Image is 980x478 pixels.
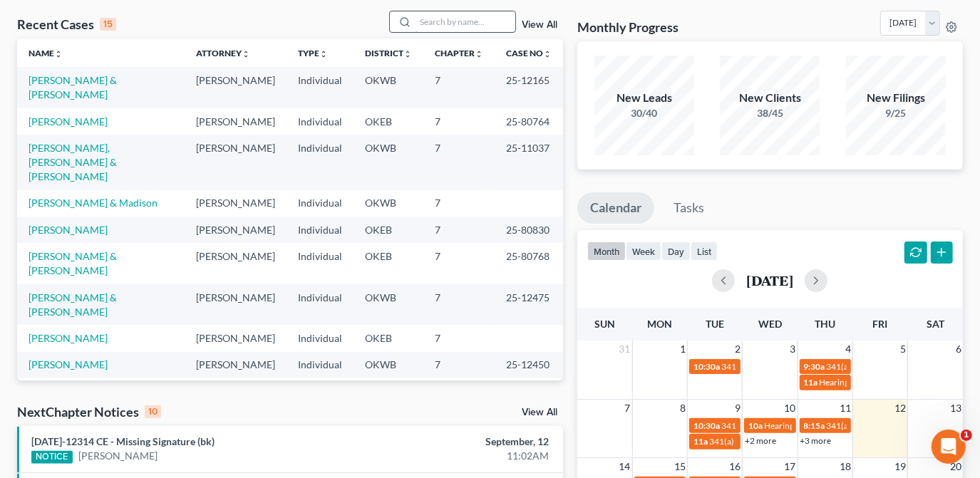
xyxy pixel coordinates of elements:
i: unfold_more [242,50,250,58]
span: Tue [706,318,724,330]
span: 9 [733,400,742,417]
button: day [661,241,691,261]
td: 25-12450 [495,352,563,378]
span: 31 [618,341,632,358]
button: month [587,241,626,261]
span: Fri [872,318,887,330]
span: 15 [673,458,687,475]
span: Wed [758,318,782,330]
div: 30/40 [594,106,694,120]
td: OKWB [354,352,423,378]
a: [PERSON_NAME] & Madison [29,197,158,209]
span: 1 [961,430,972,441]
span: 341(a) meeting for [PERSON_NAME] [721,420,859,431]
span: 16 [728,458,742,475]
span: 1 [679,341,687,358]
span: 3 [789,341,798,358]
div: NextChapter Notices [17,403,161,420]
button: week [626,241,661,261]
td: [PERSON_NAME] [185,284,287,325]
span: 8 [679,400,687,417]
td: OKWB [354,67,423,108]
td: 7 [423,190,495,217]
td: 7 [423,108,495,135]
td: [PERSON_NAME] [185,108,287,135]
td: 7 [423,243,495,284]
td: OKWB [354,135,423,189]
span: 14 [618,458,632,475]
span: 10:30a [693,420,720,431]
i: unfold_more [319,50,328,58]
span: 341(a) meeting for [PERSON_NAME] & [PERSON_NAME] [709,436,922,447]
a: [PERSON_NAME] & [PERSON_NAME] [29,291,117,318]
span: 17 [783,458,798,475]
td: Individual [287,284,354,325]
i: unfold_more [475,50,483,58]
div: 9/25 [846,106,946,120]
div: New Filings [846,90,946,106]
div: 10 [145,405,161,418]
div: Recent Cases [17,16,116,33]
span: 10a [748,420,763,431]
td: 25-12165 [495,67,563,108]
td: 7 [423,284,495,325]
td: OKWB [354,378,423,405]
span: 12 [893,400,907,417]
a: [PERSON_NAME] [29,115,108,128]
a: +2 more [745,435,776,446]
span: 19 [893,458,907,475]
a: [PERSON_NAME] [29,224,108,236]
span: 18 [838,458,852,475]
i: unfold_more [403,50,412,58]
span: 20 [949,458,963,475]
a: [PERSON_NAME] [29,358,108,370]
a: Nameunfold_more [29,48,63,58]
h2: [DATE] [746,273,793,288]
td: Individual [287,217,354,243]
div: New Clients [720,90,820,106]
a: Calendar [577,192,654,224]
td: Individual [287,325,354,351]
span: 9:30a [804,361,825,372]
a: +3 more [800,435,832,446]
div: NOTICE [31,451,73,464]
i: unfold_more [54,50,63,58]
td: 25-80830 [495,217,563,243]
a: [PERSON_NAME] & [PERSON_NAME] [29,74,117,100]
a: View All [522,20,557,30]
div: 11:02AM [386,449,549,463]
span: 11a [693,436,708,447]
td: [PERSON_NAME] [185,217,287,243]
td: OKEB [354,243,423,284]
div: 15 [100,18,116,31]
td: [PERSON_NAME] [185,190,287,217]
span: 10 [783,400,798,417]
span: 5 [899,341,907,358]
td: 25-11037 [495,135,563,189]
span: Mon [647,318,672,330]
span: 2 [733,341,742,358]
td: OKEB [354,108,423,135]
span: 11 [838,400,852,417]
a: Tasks [661,192,717,224]
td: [PERSON_NAME] [185,325,287,351]
span: 4 [844,341,852,358]
td: [PERSON_NAME] [185,67,287,108]
span: Sun [594,318,615,330]
td: 7 [423,325,495,351]
span: 10:30a [693,361,720,372]
td: Individual [287,190,354,217]
div: New Leads [594,90,694,106]
td: 7 [423,135,495,189]
td: 25-80764 [495,108,563,135]
h3: Monthly Progress [577,19,679,36]
button: list [691,241,718,261]
td: Individual [287,67,354,108]
td: 25-12475 [495,284,563,325]
a: [PERSON_NAME], [PERSON_NAME] & [PERSON_NAME] [29,142,117,182]
a: Districtunfold_more [365,48,412,58]
td: Individual [287,352,354,378]
span: 13 [949,400,963,417]
a: Case Nounfold_more [506,48,552,58]
span: Sat [927,318,944,330]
